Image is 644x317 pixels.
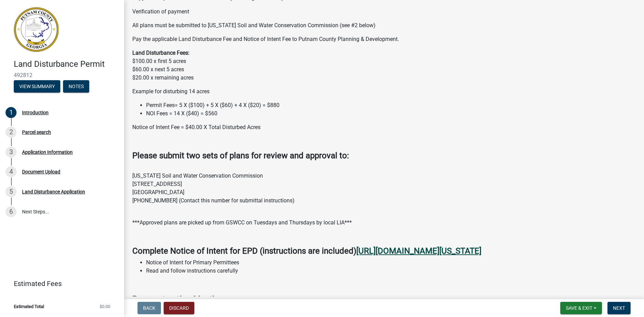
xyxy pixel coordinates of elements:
span: Next [613,305,625,311]
p: Verification of payment [132,8,636,16]
div: 5 [6,186,17,197]
li: Permit Fees= 5 X ($100) + 5 X ($60) + 4 X ($20) = $880 [146,101,636,109]
p: Notice of Intent Fee = $40.00 X Total Disturbed Acres [132,123,636,131]
p: Example for disturbing 14 acres [132,87,636,96]
p: All plans must be submitted to [US_STATE] Soil and Water Conservation Commission (see #2 below) [132,21,636,30]
span: 492812 [14,72,110,78]
div: 3 [6,147,17,158]
p: Pay the applicable Land Disturbance Fee and Notice of Intent Fee to Putnam County Planning & Deve... [132,35,636,43]
div: Introduction [22,110,49,115]
button: Save & Exit [560,302,602,314]
strong: Land Disturbance Fees: [132,50,190,56]
span: Estimated Total [14,304,44,309]
div: Application Information [22,150,73,155]
li: NOI Fees = 14 X ($40) = $560 [146,109,636,118]
button: Notes [63,80,89,93]
wm-modal-confirm: Notes [63,84,89,89]
div: 1 [6,107,17,118]
button: Back [137,302,161,314]
div: 4 [6,166,17,177]
span: Back [143,305,155,311]
li: Read and follow instructions carefully [146,267,636,275]
button: View Summary [14,80,60,93]
li: Notice of Intent for Primary Permittees [146,258,636,267]
wm-modal-confirm: Summary [14,84,60,89]
strong: Complete Notice of Intent for EPD (instructions are included) [132,246,356,256]
a: [URL][DOMAIN_NAME][US_STATE] [356,246,481,256]
span: Save & Exit [566,305,592,311]
p: $100.00 x first 5 acres $60.00 x next 5 acres $20.00 x remaining acres [132,49,636,82]
strong: Preconstruction Meeting [132,294,223,304]
img: Putnam County, Georgia [14,7,59,52]
div: Document Upload [22,169,60,174]
div: 2 [6,127,17,138]
strong: Please submit two sets of plans for review and approval to: [132,151,349,160]
h4: Land Disturbance Permit [14,59,119,69]
button: Discard [164,302,194,314]
a: Estimated Fees [6,277,113,290]
button: Next [607,302,631,314]
div: 6 [6,206,17,217]
p: ***Approved plans are picked up from GSWCC on Tuesdays and Thursdays by local LIA*** [132,219,636,227]
span: $0.00 [100,304,110,309]
p: [US_STATE] Soil and Water Conservation Commission [STREET_ADDRESS] [GEOGRAPHIC_DATA] [PHONE_NUMBE... [132,163,636,213]
div: Land Disturbance Application [22,189,85,194]
div: Parcel search [22,130,51,135]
